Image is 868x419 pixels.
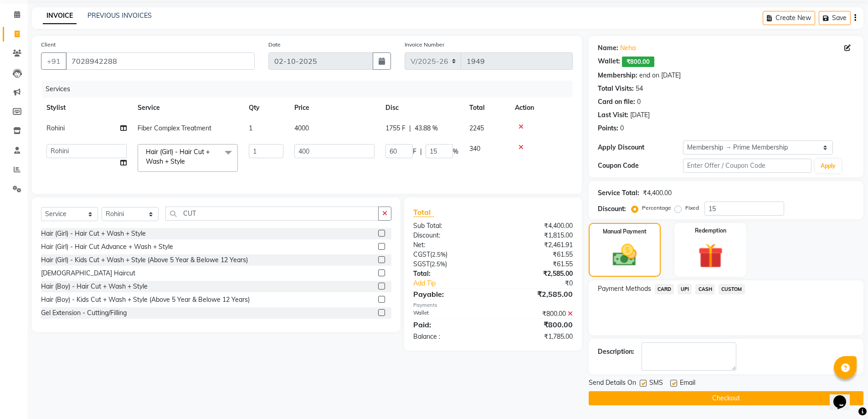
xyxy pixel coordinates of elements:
[413,301,572,309] div: Payments
[493,319,580,330] div: ₹800.00
[620,124,624,133] div: 0
[493,259,580,269] div: ₹61.55
[66,52,255,70] input: Search by Name/Mobile/Email/Code
[649,378,663,389] span: SMS
[589,378,636,389] span: Send Details On
[493,231,580,240] div: ₹1,815.00
[413,207,434,217] span: Total
[469,124,484,132] span: 2245
[185,157,189,166] a: x
[642,204,671,212] label: Percentage
[719,284,745,295] span: CUSTOM
[406,279,507,288] a: Add Tip
[406,332,493,341] div: Balance :
[598,43,618,53] div: Name:
[268,41,281,49] label: Date
[598,97,635,107] div: Card on file:
[830,383,859,410] iframe: chat widget
[46,124,65,132] span: Rohini
[695,227,726,235] label: Redemption
[41,98,132,118] th: Stylist
[605,241,644,269] img: _cash.svg
[406,309,493,319] div: Wallet
[509,98,573,118] th: Action
[589,391,863,405] button: Checkout
[41,269,135,278] div: [DEMOGRAPHIC_DATA] Haircut
[493,332,580,341] div: ₹1,785.00
[493,289,580,300] div: ₹2,585.00
[432,251,446,258] span: 2.5%
[508,279,580,288] div: ₹0
[294,124,309,132] span: 4000
[43,8,77,24] a: INVOICE
[406,269,493,279] div: Total:
[655,284,674,295] span: CARD
[406,319,493,330] div: Paid:
[41,308,127,318] div: Gel Extension - Cutting/Filling
[165,207,379,221] input: Search or Scan
[406,250,493,259] div: ( )
[41,295,250,305] div: Hair (Boy) - Kids Cut + Wash + Style (Above 5 Year & Belowe 12 Years)
[138,124,211,132] span: Fiber Complex Treatment
[630,110,650,120] div: [DATE]
[685,204,699,212] label: Fixed
[678,284,692,295] span: UPI
[243,98,289,118] th: Qty
[637,97,641,107] div: 0
[622,57,654,67] span: ₹800.00
[453,147,458,156] span: %
[469,145,480,153] span: 340
[598,57,620,67] div: Wallet:
[413,147,416,156] span: F
[763,11,815,25] button: Create New
[598,347,634,357] div: Description:
[385,124,406,133] span: 1755 F
[598,188,639,198] div: Service Total:
[132,98,243,118] th: Service
[405,41,444,49] label: Invoice Number
[819,11,851,25] button: Save
[493,221,580,231] div: ₹4,400.00
[464,98,509,118] th: Total
[380,98,464,118] th: Disc
[409,124,411,133] span: |
[431,260,445,268] span: 2.5%
[815,159,841,173] button: Apply
[406,221,493,231] div: Sub Total:
[41,229,146,238] div: Hair (Girl) - Hair Cut + Wash + Style
[41,255,248,265] div: Hair (Girl) - Kids Cut + Wash + Style (Above 5 Year & Belowe 12 Years)
[87,11,152,20] a: PREVIOUS INVOICES
[413,260,430,268] span: SGST
[146,148,210,166] span: Hair (Girl) - Hair Cut + Wash + Style
[598,284,651,294] span: Payment Methods
[41,242,173,252] div: Hair (Girl) - Hair Cut Advance + Wash + Style
[603,228,647,236] label: Manual Payment
[406,259,493,269] div: ( )
[636,84,643,93] div: 54
[695,284,715,295] span: CASH
[690,240,731,271] img: _gift.svg
[493,250,580,259] div: ₹61.55
[598,204,626,214] div: Discount:
[41,282,148,291] div: Hair (Boy) - Hair Cut + Wash + Style
[493,269,580,279] div: ₹2,585.00
[493,309,580,319] div: ₹800.00
[406,289,493,300] div: Payable:
[683,159,812,173] input: Enter Offer / Coupon Code
[249,124,252,132] span: 1
[598,161,683,171] div: Coupon Code
[680,378,695,389] span: Email
[598,110,628,120] div: Last Visit:
[41,52,67,70] button: +91
[639,71,681,80] div: end on [DATE]
[493,240,580,250] div: ₹2,461.91
[620,43,636,53] a: Neha
[420,147,422,156] span: |
[413,250,430,259] span: CGST
[42,81,580,98] div: Services
[406,231,493,240] div: Discount:
[598,124,618,133] div: Points:
[643,188,672,198] div: ₹4,400.00
[41,41,56,49] label: Client
[289,98,380,118] th: Price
